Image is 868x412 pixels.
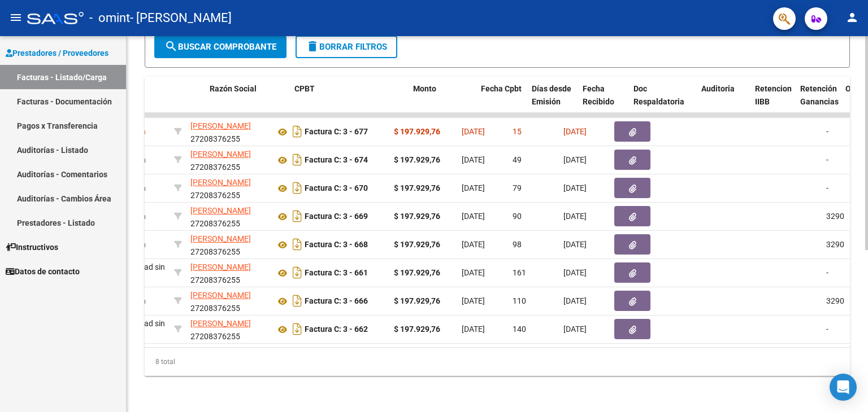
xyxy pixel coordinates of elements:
[476,77,527,126] datatable-header-cell: Fecha Cpbt
[190,291,251,300] span: [PERSON_NAME]
[394,240,440,249] strong: $ 197.929,76
[190,150,251,159] span: [PERSON_NAME]
[305,156,368,165] strong: Factura C: 3 - 674
[826,127,828,136] span: -
[112,77,189,126] datatable-header-cell: Area
[513,127,522,136] span: 15
[462,296,485,305] span: [DATE]
[145,348,850,376] div: 8 total
[305,128,368,137] strong: Factura C: 3 - 677
[563,240,587,249] span: [DATE]
[290,235,305,253] i: Descargar documento
[513,212,522,221] span: 90
[563,212,587,221] span: [DATE]
[462,183,485,192] span: [DATE]
[513,155,522,164] span: 49
[697,77,750,126] datatable-header-cell: Auditoria
[190,261,266,284] div: 27208376255
[190,121,251,130] span: [PERSON_NAME]
[190,148,266,172] div: 27208376255
[826,296,844,305] span: 3290
[462,268,485,277] span: [DATE]
[629,77,697,126] datatable-header-cell: Doc Respaldatoria
[826,240,844,249] span: 3290
[290,264,305,282] i: Descargar documento
[190,317,266,341] div: 27208376255
[755,84,792,106] span: Retencion IIBB
[190,319,251,328] span: [PERSON_NAME]
[826,268,828,277] span: -
[513,240,522,249] span: 98
[305,184,368,193] strong: Factura C: 3 - 670
[164,40,178,53] mat-icon: search
[563,127,587,136] span: [DATE]
[563,325,587,334] span: [DATE]
[130,6,232,30] span: - [PERSON_NAME]
[394,212,440,221] strong: $ 197.929,76
[190,120,266,143] div: 27208376255
[305,269,368,278] strong: Factura C: 3 - 661
[290,207,305,225] i: Descargar documento
[394,268,440,277] strong: $ 197.929,76
[190,178,251,187] span: [PERSON_NAME]
[462,325,485,334] span: [DATE]
[513,268,526,277] span: 161
[394,325,440,334] strong: $ 197.929,76
[409,77,476,126] datatable-header-cell: Monto
[563,183,587,192] span: [DATE]
[190,234,251,243] span: [PERSON_NAME]
[826,183,828,192] span: -
[527,77,578,126] datatable-header-cell: Días desde Emisión
[513,296,526,305] span: 110
[164,42,276,52] span: Buscar Comprobante
[633,84,684,106] span: Doc Respaldatoria
[826,325,828,334] span: -
[190,176,266,200] div: 27208376255
[294,84,315,93] span: CPBT
[290,77,409,126] datatable-header-cell: CPBT
[394,183,440,192] strong: $ 197.929,76
[305,212,368,221] strong: Factura C: 3 - 669
[513,183,522,192] span: 79
[796,77,841,126] datatable-header-cell: Retención Ganancias
[190,204,266,228] div: 27208376255
[826,212,844,221] span: 3290
[394,296,440,305] strong: $ 197.929,76
[6,47,108,59] span: Prestadores / Proveedores
[190,289,266,313] div: 27208376255
[190,233,266,256] div: 27208376255
[578,77,629,126] datatable-header-cell: Fecha Recibido
[9,11,23,24] mat-icon: menu
[583,84,614,106] span: Fecha Recibido
[89,6,130,30] span: - omint
[306,42,387,52] span: Borrar Filtros
[563,296,587,305] span: [DATE]
[6,241,58,253] span: Instructivos
[290,122,305,141] i: Descargar documento
[845,11,859,24] mat-icon: person
[394,127,440,136] strong: $ 197.929,76
[306,40,319,53] mat-icon: delete
[6,265,80,278] span: Datos de contacto
[394,155,440,164] strong: $ 197.929,76
[305,297,368,306] strong: Factura C: 3 - 666
[845,84,856,93] span: OP
[462,155,485,164] span: [DATE]
[190,206,251,215] span: [PERSON_NAME]
[305,325,368,334] strong: Factura C: 3 - 662
[290,179,305,197] i: Descargar documento
[532,84,571,106] span: Días desde Emisión
[210,84,257,93] span: Razón Social
[205,77,290,126] datatable-header-cell: Razón Social
[296,36,397,58] button: Borrar Filtros
[826,155,828,164] span: -
[513,325,526,334] span: 140
[563,268,587,277] span: [DATE]
[701,84,735,93] span: Auditoria
[305,240,368,249] strong: Factura C: 3 - 668
[154,36,287,58] button: Buscar Comprobante
[290,320,305,338] i: Descargar documento
[462,240,485,249] span: [DATE]
[481,84,522,93] span: Fecha Cpbt
[190,262,251,271] span: [PERSON_NAME]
